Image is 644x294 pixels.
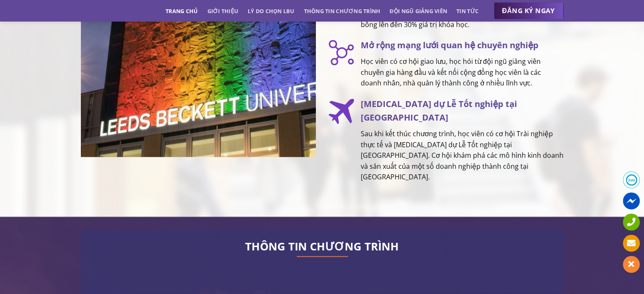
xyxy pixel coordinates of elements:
a: Đội ngũ giảng viên [390,3,447,19]
a: Giới thiệu [207,3,238,19]
p: Sau khi kết thúc chương trình, học viên có cơ hội Trải nghiệp thực tế và [MEDICAL_DATA] dự Lễ Tốt... [361,129,564,183]
p: Học viên có cơ hội giao lưu, học hỏi từ đội ngũ giảng viên chuyên gia hàng đầu và kết nối cộng đồ... [361,56,564,89]
a: ĐĂNG KÝ NGAY [494,3,564,19]
a: Thông tin chương trình [304,3,381,19]
a: Trang chủ [166,3,198,19]
img: line-lbu.jpg [297,256,348,257]
a: Tin tức [456,3,478,19]
h2: THÔNG TIN CHƯƠNG TRÌNH [94,242,551,250]
h3: Mở rộng mạng lưới quan hệ chuyên nghiệp [361,38,564,52]
a: Lý do chọn LBU [248,3,295,19]
h3: [MEDICAL_DATA] dự Lễ Tốt nghiệp tại [GEOGRAPHIC_DATA] [361,97,564,124]
span: ĐĂNG KÝ NGAY [502,5,555,16]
